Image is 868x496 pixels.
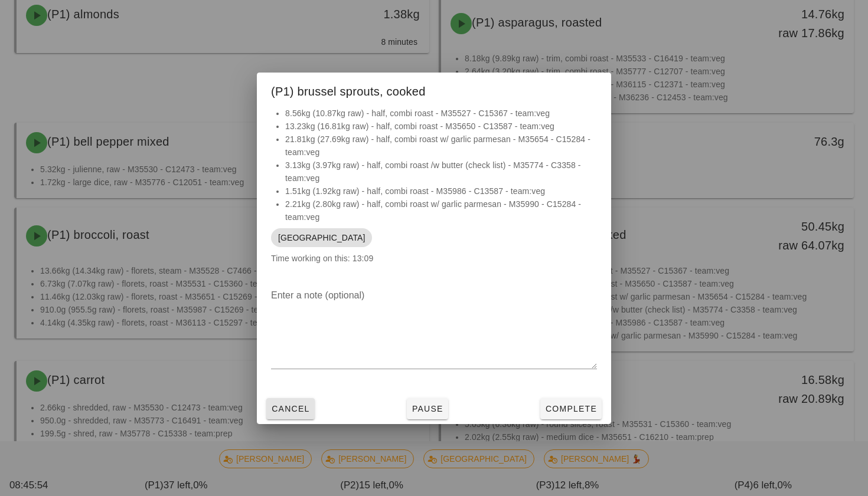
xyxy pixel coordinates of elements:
span: Complete [545,404,597,413]
li: 13.23kg (16.81kg raw) - half, combi roast - M35650 - C13587 - team:veg [285,120,597,133]
li: 21.81kg (27.69kg raw) - half, combi roast w/ garlic parmesan - M35654 - C15284 - team:veg [285,133,597,159]
span: [GEOGRAPHIC_DATA] [278,228,365,247]
button: Pause [407,398,448,419]
li: 1.51kg (1.92kg raw) - half, combi roast - M35986 - C13587 - team:veg [285,185,597,198]
button: Cancel [266,398,315,419]
li: 2.21kg (2.80kg raw) - half, combi roast w/ garlic parmesan - M35990 - C15284 - team:veg [285,198,597,224]
div: (P1) brussel sprouts, cooked [257,73,611,107]
li: 3.13kg (3.97kg raw) - half, combi roast /w butter (check list) - M35774 - C3358 - team:veg [285,159,597,185]
div: Time working on this: 13:09 [257,107,611,277]
span: Pause [412,404,443,413]
li: 8.56kg (10.87kg raw) - half, combi roast - M35527 - C15367 - team:veg [285,107,597,120]
span: Cancel [271,404,310,413]
button: Complete [540,398,602,419]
